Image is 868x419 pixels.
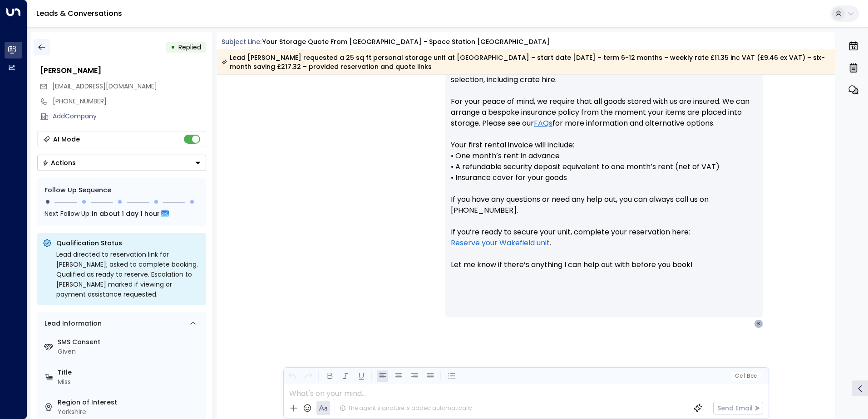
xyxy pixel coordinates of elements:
span: Replied [178,43,201,52]
div: Lead directed to reservation link for [PERSON_NAME]; asked to complete booking. Qualified as read... [56,249,201,299]
button: Redo [302,370,314,382]
button: Undo [286,370,298,382]
div: K [754,319,763,328]
div: Button group with a nested menu [37,155,206,171]
div: • [171,39,175,55]
div: Follow Up Sequence [44,185,199,195]
div: AI Mode [53,135,80,144]
div: Lead Information [41,319,102,328]
label: Title [58,368,202,377]
a: FAQs [534,118,552,129]
p: Qualification Status [56,239,201,248]
span: In about 1 day 1 hour [92,209,160,219]
div: [PERSON_NAME] [40,65,206,76]
button: Actions [37,155,206,171]
div: Your storage quote from [GEOGRAPHIC_DATA] - Space Station [GEOGRAPHIC_DATA] [262,37,550,47]
div: Given [58,347,202,356]
span: kjwright6495@live.co.uk [52,82,157,91]
div: Actions [42,159,76,167]
span: [EMAIL_ADDRESS][DOMAIN_NAME] [52,82,157,91]
span: Cc Bcc [735,373,756,379]
label: Region of Interest [58,398,202,407]
span: Subject Line: [222,37,261,46]
a: Reserve your Wakefield unit [451,238,550,248]
div: Next Follow Up: [44,209,199,219]
div: [PHONE_NUMBER] [53,97,206,106]
a: Leads & Conversations [36,8,122,19]
div: Miss [58,377,202,387]
div: The agent signature is added automatically [340,404,472,412]
div: Yorkshire [58,407,202,417]
div: Lead [PERSON_NAME] requested a 25 sq ft personal storage unit at [GEOGRAPHIC_DATA] – start date [... [222,53,830,71]
span: | [744,373,745,379]
label: SMS Consent [58,337,202,347]
button: Cc|Bcc [731,372,760,380]
div: AddCompany [53,112,206,121]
